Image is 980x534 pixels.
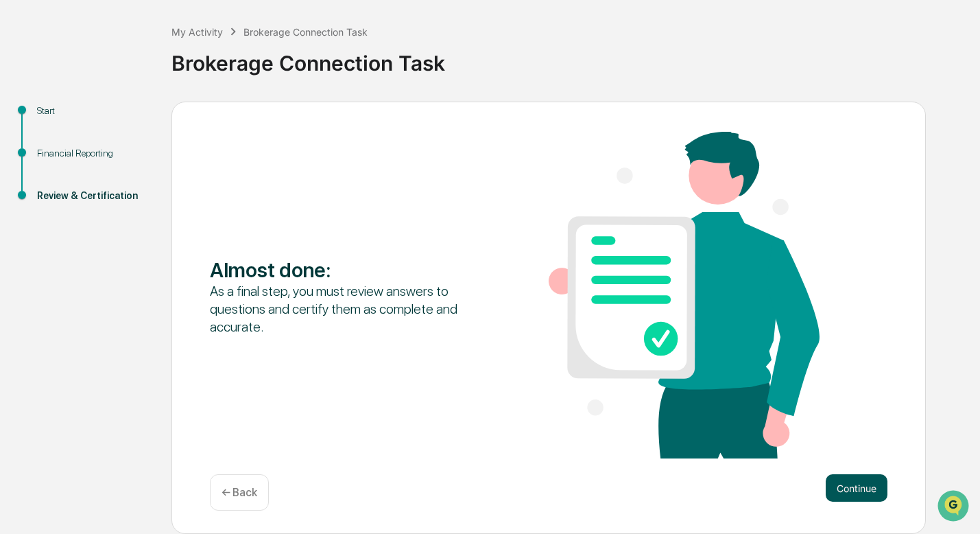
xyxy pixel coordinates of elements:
[8,167,94,192] a: 🖐️Preclearance
[14,200,25,211] div: 🔎
[47,105,225,119] div: Start new chat
[171,26,223,38] div: My Activity
[936,489,973,526] iframe: Open customer support
[97,232,166,243] a: Powered byPylon
[549,132,820,458] img: Almost done
[14,29,250,51] p: How can we help?
[113,173,170,187] span: Attestations
[8,194,92,218] a: 🔎Data Lookup
[99,174,110,185] div: 🗄️
[14,174,25,185] div: 🖐️
[210,282,481,336] div: As a final step, you must review answers to questions and certify them as complete and accurate.
[37,189,150,203] div: Review & Certification
[233,109,250,126] button: Start new chat
[27,199,86,213] span: Data Lookup
[47,119,174,130] div: We're available if you need us!
[826,474,887,502] button: Continue
[94,167,176,192] a: 🗄️Attestations
[27,173,88,187] span: Preclearance
[171,40,973,76] div: Brokerage Connection Task
[14,105,38,130] img: 1746055101610-c473b297-6a78-478c-a979-82029cc54cd1
[37,146,150,161] div: Financial Reporting
[136,233,166,243] span: Pylon
[37,104,150,118] div: Start
[243,26,368,38] div: Brokerage Connection Task
[222,486,257,499] p: ← Back
[210,257,481,282] div: Almost done :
